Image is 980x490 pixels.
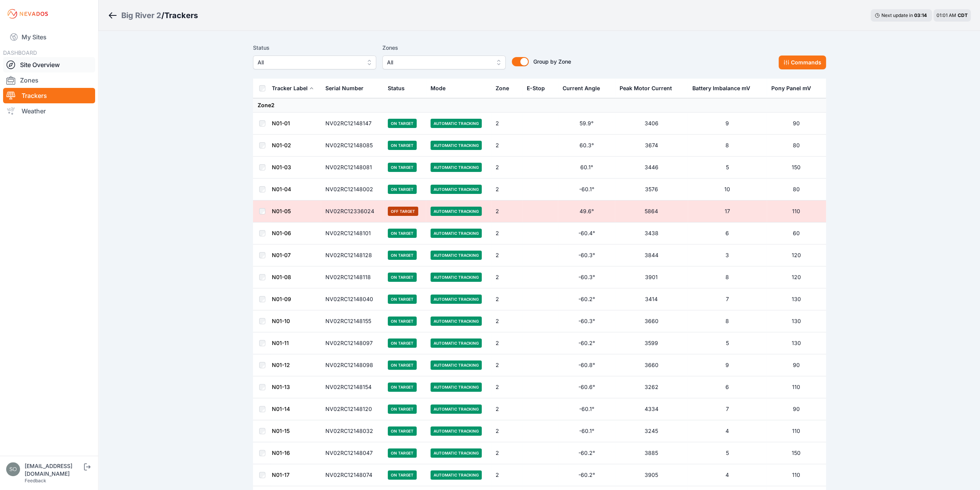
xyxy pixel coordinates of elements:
[325,84,364,92] div: Serial Number
[563,84,600,92] div: Current Angle
[164,10,198,21] h3: Trackers
[431,251,482,260] span: Automatic Tracking
[388,229,417,238] span: On Target
[491,464,522,486] td: 2
[558,464,615,486] td: -60.2°
[382,43,506,52] label: Zones
[688,222,766,244] td: 6
[272,296,291,302] a: N01-09
[388,207,418,216] span: Off Target
[558,266,615,288] td: -60.3°
[688,288,766,310] td: 7
[388,251,417,260] span: On Target
[558,113,615,135] td: 59.9°
[388,273,417,282] span: On Target
[688,420,766,442] td: 4
[388,84,405,92] div: Status
[558,420,615,442] td: -60.1°
[321,135,384,157] td: NV02RC12148085
[6,462,20,476] img: solvocc@solvenergy.com
[272,428,290,434] a: N01-15
[615,310,688,332] td: 3660
[272,406,290,412] a: N01-14
[431,273,482,282] span: Automatic Tracking
[272,450,290,456] a: N01-16
[767,113,826,135] td: 90
[688,178,766,200] td: 10
[272,230,291,236] a: N01-06
[388,317,417,326] span: On Target
[431,84,446,92] div: Mode
[558,200,615,222] td: 49.6°
[527,84,545,92] div: E-Stop
[558,135,615,157] td: 60.3°
[767,135,826,157] td: 80
[321,398,384,420] td: NV02RC12148120
[558,376,615,398] td: -60.6°
[958,12,968,18] span: CDT
[767,200,826,222] td: 110
[431,470,482,480] span: Automatic Tracking
[388,448,417,458] span: On Target
[321,113,384,135] td: NV02RC12148147
[491,288,522,310] td: 2
[388,382,417,392] span: On Target
[688,157,766,178] td: 5
[496,79,515,98] button: Zone
[3,103,95,119] a: Weather
[108,5,198,25] nav: Breadcrumb
[767,178,826,200] td: 80
[615,222,688,244] td: 3438
[558,288,615,310] td: -60.2°
[615,266,688,288] td: 3901
[767,310,826,332] td: 130
[558,398,615,420] td: -60.1°
[272,340,289,346] a: N01-11
[767,442,826,464] td: 150
[388,404,417,414] span: On Target
[431,207,482,216] span: Automatic Tracking
[563,79,606,98] button: Current Angle
[388,338,417,348] span: On Target
[3,88,95,103] a: Trackers
[388,163,417,172] span: On Target
[558,178,615,200] td: -60.1°
[491,354,522,376] td: 2
[688,354,766,376] td: 9
[3,49,37,56] span: DASHBOARD
[272,471,290,478] a: N01-17
[692,79,756,98] button: Battery Imbalance mV
[272,186,291,192] a: N01-04
[688,135,766,157] td: 8
[253,98,826,113] td: Zone 2
[767,376,826,398] td: 110
[387,58,490,67] span: All
[431,79,452,98] button: Mode
[527,79,551,98] button: E-Stop
[558,442,615,464] td: -60.2°
[388,426,417,436] span: On Target
[491,376,522,398] td: 2
[767,332,826,354] td: 130
[491,398,522,420] td: 2
[620,79,678,98] button: Peak Motor Current
[615,332,688,354] td: 3599
[615,157,688,178] td: 3446
[272,84,308,92] div: Tracker Label
[491,113,522,135] td: 2
[272,142,291,148] a: N01-02
[431,426,482,436] span: Automatic Tracking
[6,8,49,20] img: Nevados
[767,222,826,244] td: 60
[25,462,82,478] div: [EMAIL_ADDRESS][DOMAIN_NAME]
[431,317,482,326] span: Automatic Tracking
[3,72,95,88] a: Zones
[431,295,482,304] span: Automatic Tracking
[688,200,766,222] td: 17
[431,404,482,414] span: Automatic Tracking
[767,244,826,266] td: 120
[767,288,826,310] td: 130
[558,310,615,332] td: -60.3°
[388,185,417,194] span: On Target
[321,354,384,376] td: NV02RC12148098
